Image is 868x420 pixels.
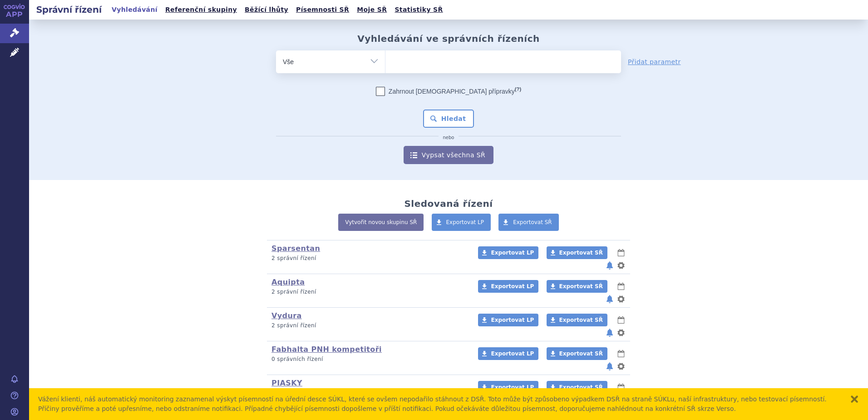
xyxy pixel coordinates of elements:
[242,4,291,16] a: Běžící lhůty
[559,350,603,357] span: Exportovat SŘ
[271,322,466,330] p: 2 správní řízení
[491,317,534,323] span: Exportovat LP
[376,87,521,96] label: Zahrnout [DEMOGRAPHIC_DATA] přípravky
[628,57,681,66] a: Přidat parametr
[491,350,534,357] span: Exportovat LP
[616,361,626,372] button: nastavení
[616,348,626,359] button: lhůty
[605,260,614,271] button: notifikace
[491,250,534,256] span: Exportovat LP
[404,198,493,209] h2: Sledovaná řízení
[559,250,603,256] span: Exportovat SŘ
[605,327,614,338] button: notifikace
[547,381,607,394] a: Exportovat SŘ
[354,4,390,16] a: Moje SŘ
[271,288,466,296] p: 2 správní řízení
[439,135,459,140] i: nebo
[491,283,534,290] span: Exportovat LP
[616,260,626,271] button: nastavení
[513,219,552,225] span: Exportovat SŘ
[559,317,603,323] span: Exportovat SŘ
[432,214,491,231] a: Exportovat LP
[605,361,614,372] button: notifikace
[616,281,626,292] button: lhůty
[850,395,859,404] button: zavřít
[616,247,626,258] button: lhůty
[515,86,521,92] abbr: (?)
[357,33,540,44] h2: Vyhledávání ve správních řízeních
[109,4,160,16] a: Vyhledávání
[446,219,484,225] span: Exportovat LP
[271,255,466,262] p: 2 správní řízení
[605,294,614,305] button: notifikace
[559,384,603,390] span: Exportovat SŘ
[478,314,538,326] a: Exportovat LP
[478,347,538,360] a: Exportovat LP
[338,214,424,231] a: Vytvořit novou skupinu SŘ
[616,327,626,338] button: nastavení
[478,246,538,259] a: Exportovat LP
[491,384,534,390] span: Exportovat LP
[271,278,305,286] a: Aquipta
[271,379,302,387] a: PIASKY
[616,294,626,305] button: nastavení
[547,280,607,293] a: Exportovat SŘ
[163,4,240,16] a: Referenční skupiny
[38,395,841,414] div: Vážení klienti, náš automatický monitoring zaznamenal výskyt písemností na úřední desce SÚKL, kte...
[478,381,538,394] a: Exportovat LP
[293,4,352,16] a: Písemnosti SŘ
[404,146,493,164] a: Vypsat všechna SŘ
[29,3,109,16] h2: Správní řízení
[271,345,382,354] a: Fabhalta PNH kompetitoři
[478,280,538,293] a: Exportovat LP
[392,4,445,16] a: Statistiky SŘ
[423,110,474,128] button: Hledat
[616,315,626,325] button: lhůty
[547,246,607,259] a: Exportovat SŘ
[271,244,320,253] a: Sparsentan
[547,314,607,326] a: Exportovat SŘ
[271,311,302,320] a: Vydura
[271,355,466,363] p: 0 správních řízení
[559,283,603,290] span: Exportovat SŘ
[547,347,607,360] a: Exportovat SŘ
[498,214,559,231] a: Exportovat SŘ
[616,382,626,393] button: lhůty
